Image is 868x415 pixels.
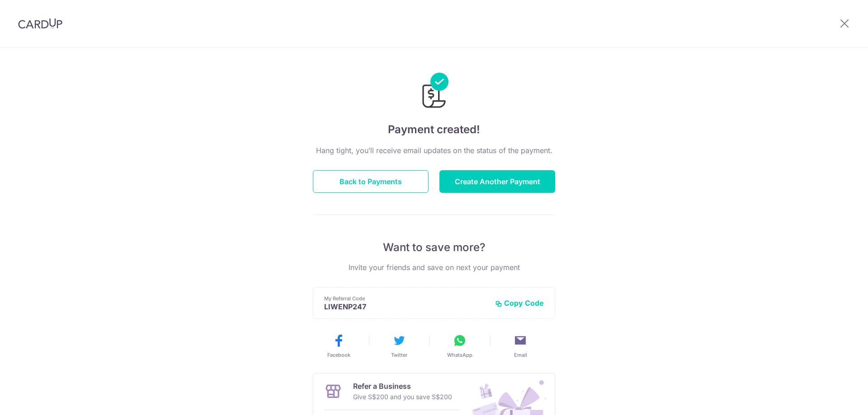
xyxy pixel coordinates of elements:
[353,392,452,402] p: Give S$200 and you save S$200
[391,351,407,359] span: Twitter
[313,145,555,156] p: Hang tight, you’ll receive email updates on the status of the payment.
[420,73,448,111] img: Payments
[433,333,486,359] button: WhatsApp
[353,381,452,392] p: Refer a Business
[494,333,547,359] button: Email
[313,121,555,138] h4: Payment created!
[447,351,472,359] span: WhatsApp
[313,170,429,193] button: Back to Payments
[439,170,555,193] button: Create Another Payment
[810,388,859,410] iframe: Opens a widget where you can find more information
[18,18,62,29] img: CardUp
[324,302,488,311] p: LIWENP247
[324,295,488,302] p: My Referral Code
[514,351,527,359] span: Email
[327,351,350,359] span: Facebook
[312,333,365,359] button: Facebook
[313,240,555,255] p: Want to save more?
[373,333,426,359] button: Twitter
[495,298,544,308] button: Copy Code
[313,262,555,273] p: Invite your friends and save on next your payment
